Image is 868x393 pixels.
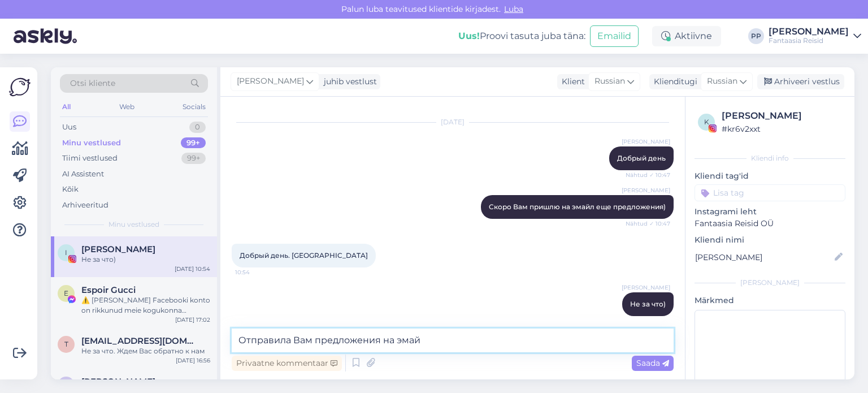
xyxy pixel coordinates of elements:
[175,316,210,324] div: [DATE] 17:02
[557,76,585,88] div: Klient
[649,76,697,88] div: Klienditugi
[757,74,844,89] div: Arhiveeri vestlus
[622,137,670,146] span: [PERSON_NAME]
[180,100,208,114] div: Socials
[722,123,842,135] div: # kr6v2xxt
[695,170,845,182] p: Kliendi tag'id
[175,265,210,273] div: [DATE] 10:54
[695,206,845,218] p: Instagrami leht
[722,109,842,123] div: [PERSON_NAME]
[695,295,845,306] p: Märkmed
[458,31,480,41] b: Uus!
[652,26,721,46] div: Aktiivne
[62,200,108,211] div: Arhiveeritud
[189,122,206,133] div: 0
[458,29,585,43] div: Proovi tasuta juba täna:
[501,4,527,14] span: Luba
[81,346,210,356] div: Не за что. Ждем Вас обратно к нам
[9,76,31,98] img: Askly Logo
[62,137,121,149] div: Minu vestlused
[108,219,159,230] span: Minu vestlused
[594,75,625,88] span: Russian
[489,202,666,211] span: Скоро Вам пришлю на эмайл еще предложения)
[590,25,639,47] button: Emailid
[237,75,304,88] span: [PERSON_NAME]
[62,122,76,133] div: Uus
[769,27,861,45] a: [PERSON_NAME]Fantaasia Reisid
[626,219,670,228] span: Nähtud ✓ 10:47
[232,356,342,371] div: Privaatne kommentaar
[769,27,849,36] div: [PERSON_NAME]
[60,100,73,114] div: All
[630,300,666,308] span: Не за что)
[62,184,79,195] div: Kõik
[64,289,68,297] span: E
[81,295,210,316] div: ⚠️ [PERSON_NAME] Facebooki konto on rikkunud meie kogukonna standardeid. Meie süsteem on saanud p...
[617,154,666,162] span: Добрый день
[235,268,277,277] span: 10:54
[628,317,670,325] span: 10:54
[232,329,674,352] textarea: Отправила Вам предложения на эмай
[240,251,368,260] span: Добрый день. [GEOGRAPHIC_DATA]
[64,340,68,348] span: t
[695,251,832,264] input: Lisa nimi
[62,169,104,180] div: AI Assistent
[626,171,670,179] span: Nähtud ✓ 10:47
[181,137,206,149] div: 99+
[748,28,764,44] div: PP
[622,283,670,292] span: [PERSON_NAME]
[695,184,845,201] input: Lisa tag
[70,77,115,89] span: Otsi kliente
[695,218,845,230] p: Fantaasia Reisid OÜ
[81,377,155,387] span: Мара Маришка
[769,36,849,45] div: Fantaasia Reisid
[81,285,136,295] span: Espoir Gucci
[65,248,67,257] span: I
[181,153,206,164] div: 99+
[81,336,199,346] span: tkruzman@bk.ru
[232,117,674,127] div: [DATE]
[81,244,155,254] span: Irina Popova
[176,356,210,365] div: [DATE] 16:56
[622,186,670,195] span: [PERSON_NAME]
[707,75,737,88] span: Russian
[62,153,118,164] div: Tiimi vestlused
[695,278,845,288] div: [PERSON_NAME]
[81,254,210,265] div: Не за что)
[117,100,137,114] div: Web
[695,153,845,163] div: Kliendi info
[319,76,377,88] div: juhib vestlust
[636,358,669,368] span: Saada
[695,234,845,246] p: Kliendi nimi
[704,118,709,126] span: k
